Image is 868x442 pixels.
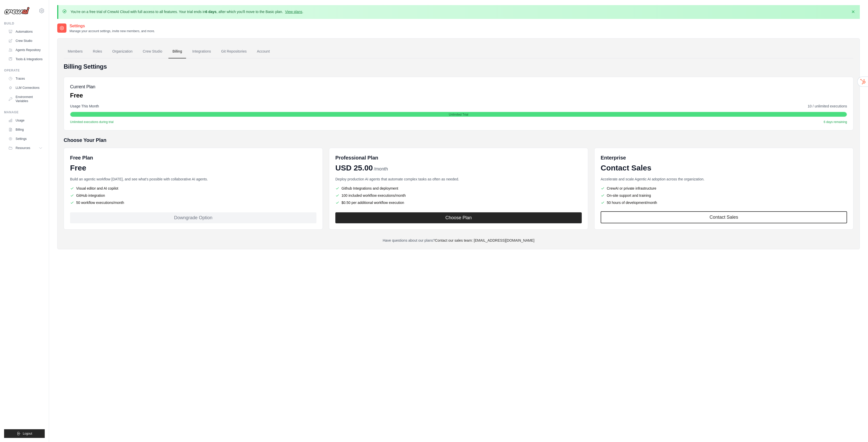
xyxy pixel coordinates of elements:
[64,137,853,144] h5: Choose Your Plan
[23,432,32,436] span: Logout
[205,10,216,14] strong: 6 days
[6,135,45,143] a: Settings
[188,45,215,58] a: Integrations
[335,200,582,205] li: $0.50 per additional workflow execution
[89,45,106,58] a: Roles
[64,45,87,58] a: Members
[601,193,847,198] li: On-site support and training
[6,84,45,92] a: LLM Connections
[71,9,303,14] p: You're on a free trial of CrewAI Cloud with full access to all features. Your trial ends in , aft...
[70,154,93,161] h6: Free Plan
[108,45,136,58] a: Organization
[16,146,30,150] span: Resources
[601,177,847,182] p: Accelerate and scale Agentic AI adoption across the organization.
[285,10,302,14] a: View plans
[824,120,847,124] span: 6 days remaining
[70,200,316,205] li: 50 workflow executions/month
[842,418,868,442] iframe: Chat Widget
[601,200,847,205] li: 50 hours of development/month
[601,186,847,191] li: CrewAI or private infrastructure
[70,120,113,124] span: Unlimited executions during trial
[335,212,582,223] button: Choose Plan
[70,212,316,223] div: Downgrade Option
[217,45,251,58] a: Git Repositories
[70,193,316,198] li: GitHub integration
[335,177,582,182] p: Deploy production AI agents that automate complex tasks as often as needed.
[4,110,45,114] div: Manage
[335,163,373,173] span: USD 25.00
[601,154,847,161] h6: Enterprise
[6,28,45,36] a: Automations
[70,91,95,100] p: Free
[64,238,853,243] p: Have questions about our plans?
[335,186,582,191] li: Github Integrations and deployment
[6,75,45,83] a: Traces
[6,37,45,45] a: Crew Studio
[6,116,45,125] a: Usage
[4,429,45,438] button: Logout
[168,45,186,58] a: Billing
[253,45,274,58] a: Account
[6,55,45,63] a: Tools & Integrations
[70,177,316,182] p: Build an agentic workflow [DATE], and see what's possible with collaborative AI agents.
[70,163,316,173] div: Free
[64,63,853,71] h4: Billing Settings
[70,23,155,29] h2: Settings
[139,45,166,58] a: Crew Studio
[435,238,534,242] a: Contact our sales team: [EMAIL_ADDRESS][DOMAIN_NAME]
[4,21,45,26] div: Build
[449,113,468,117] span: Unlimited Trial
[70,83,95,90] h5: Current Plan
[4,7,30,15] img: Logo
[335,154,378,161] h6: Professional Plan
[70,104,99,109] span: Usage This Month
[6,46,45,54] a: Agents Repository
[6,144,45,152] button: Resources
[4,68,45,72] div: Operate
[70,186,316,191] li: Visual editor and AI copilot
[601,211,847,223] a: Contact Sales
[335,193,582,198] li: 100 included workflow executions/month
[70,29,155,33] p: Manage your account settings, invite new members, and more.
[808,104,847,109] span: 10 / unlimited executions
[374,166,388,173] span: /month
[6,93,45,105] a: Environment Variables
[601,163,847,173] div: Contact Sales
[6,126,45,134] a: Billing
